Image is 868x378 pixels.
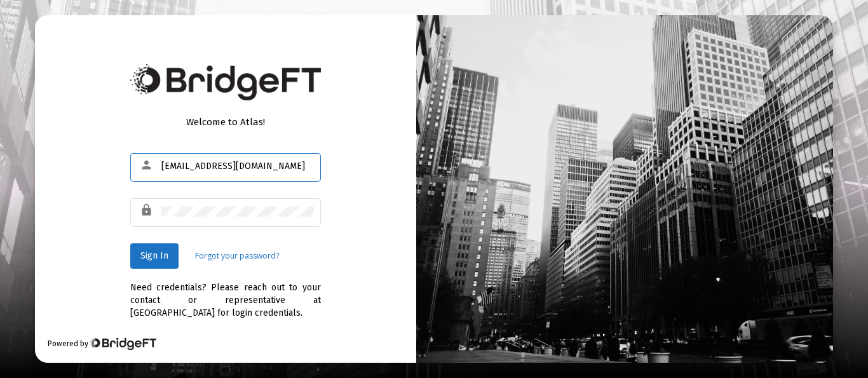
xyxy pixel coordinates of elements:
div: Welcome to Atlas! [130,116,321,128]
span: Sign In [140,250,168,261]
mat-icon: person [140,158,155,173]
input: Email or Username [161,161,314,172]
img: Bridge Financial Technology Logo [90,337,156,350]
mat-icon: lock [140,203,155,218]
button: Sign In [130,243,179,269]
img: Bridge Financial Technology Logo [130,64,321,100]
a: Forgot your password? [195,250,279,262]
div: Powered by [48,337,156,350]
div: Need credentials? Please reach out to your contact or representative at [GEOGRAPHIC_DATA] for log... [130,269,321,320]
